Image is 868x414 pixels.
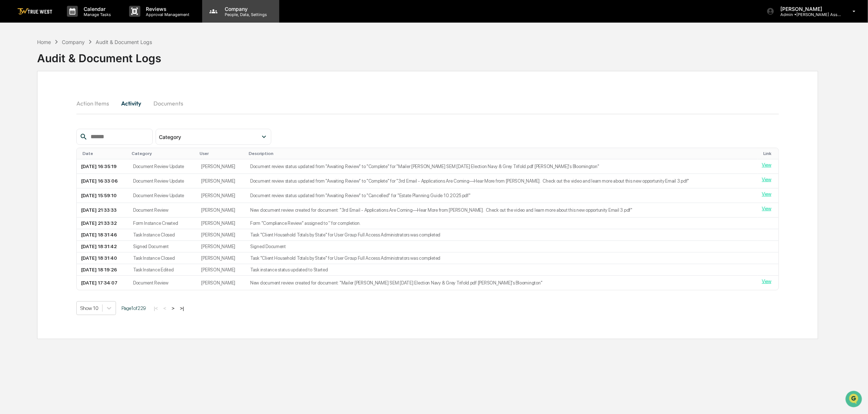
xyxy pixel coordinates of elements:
[60,92,90,99] span: Attestations
[77,174,129,188] td: [DATE] 16:33:06
[77,218,129,229] td: [DATE] 21:33:32
[152,305,160,311] button: |<
[197,229,246,241] td: [PERSON_NAME]
[845,390,864,410] iframe: Open customer support
[246,174,757,188] td: Document review status updated from "Awaiting Review" to "Complete" for "3rd Email - Applications...
[219,12,271,17] p: People, Data, Settings
[4,103,49,116] a: 🔎Data Lookup
[17,8,52,15] img: logo
[15,92,47,99] span: Preclearance
[132,151,194,156] div: Category
[197,241,246,252] td: [PERSON_NAME]
[246,264,757,276] td: Task instance status updated to Started
[246,203,757,218] td: New document review created for document: "3rd Email - Applications Are Coming—Hear More from [PE...
[96,39,152,45] div: Audit & Document Logs
[83,151,126,156] div: Date
[246,188,757,203] td: Document review status updated from "Awaiting Review" to "Cancelled" for "Estate Planning Guide 1...
[246,218,757,229] td: Form "Compliance Review" assigned to '' for completion.
[53,92,59,98] div: 🗄️
[246,159,757,174] td: Document review status updated from "Awaiting Review" to "Complete" for "Mailer [PERSON_NAME] SEM...
[129,276,197,290] td: Document Review
[129,188,197,203] td: Document Review Update
[246,276,757,290] td: New document review created for document: "Mailer [PERSON_NAME] SEM [DATE] Election Navy & Grey T...
[37,39,51,45] div: Home
[77,188,129,203] td: [DATE] 15:59:10
[200,151,243,156] div: User
[169,305,177,311] button: >
[762,206,771,211] a: View
[124,58,132,67] button: Start new chat
[7,92,13,98] div: 🖐️
[121,305,146,311] span: Page 1 of 229
[77,229,129,241] td: [DATE] 18:31:46
[762,162,771,168] a: View
[249,151,755,156] div: Description
[762,279,771,284] a: View
[197,188,246,203] td: [PERSON_NAME]
[246,229,757,241] td: Task "Client Household Totals by State" for User Group Full Access Administrators was completed
[197,159,246,174] td: [PERSON_NAME]
[775,12,842,17] p: Admin • [PERSON_NAME] Asset Management
[37,46,161,65] div: Audit & Document Logs
[129,241,197,252] td: Signed Document
[78,12,115,17] p: Manage Tasks
[78,6,115,12] p: Calendar
[115,95,148,112] button: Activity
[129,252,197,264] td: Task Instance Closed
[129,264,197,276] td: Task Instance Edited
[762,177,771,182] a: View
[7,106,13,112] div: 🔎
[762,191,771,197] a: View
[197,252,246,264] td: [PERSON_NAME]
[129,203,197,218] td: Document Review
[129,229,197,241] td: Task Instance Closed
[159,134,181,140] span: Category
[178,305,186,311] button: >|
[77,264,129,276] td: [DATE] 18:19:26
[62,39,85,45] div: Company
[77,203,129,218] td: [DATE] 21:33:33
[197,174,246,188] td: [PERSON_NAME]
[77,252,129,264] td: [DATE] 18:31:40
[77,241,129,252] td: [DATE] 18:31:42
[76,95,779,112] div: secondary tabs example
[15,106,46,113] span: Data Lookup
[72,123,88,129] span: Pylon
[219,6,271,12] p: Company
[775,6,842,12] p: [PERSON_NAME]
[25,56,119,63] div: Start new chat
[77,159,129,174] td: [DATE] 16:35:19
[50,89,93,102] a: 🗄️Attestations
[197,264,246,276] td: [PERSON_NAME]
[7,15,132,27] p: How can we help?
[140,12,193,17] p: Approval Management
[76,95,115,112] button: Action Items
[7,56,20,69] img: 1746055101610-c473b297-6a78-478c-a979-82029cc54cd1
[197,203,246,218] td: [PERSON_NAME]
[161,305,168,311] button: <
[140,6,193,12] p: Reviews
[4,89,50,102] a: 🖐️Preclearance
[129,159,197,174] td: Document Review Update
[246,252,757,264] td: Task "Client Household Totals by State" for User Group Full Access Administrators was completed
[197,218,246,229] td: [PERSON_NAME]
[51,123,88,129] a: Powered byPylon
[129,218,197,229] td: Form Instance Created
[77,276,129,290] td: [DATE] 17:34:07
[763,151,775,156] div: Link
[129,174,197,188] td: Document Review Update
[197,276,246,290] td: [PERSON_NAME]
[25,63,92,69] div: We're available if you need us!
[148,95,189,112] button: Documents
[246,241,757,252] td: Signed Document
